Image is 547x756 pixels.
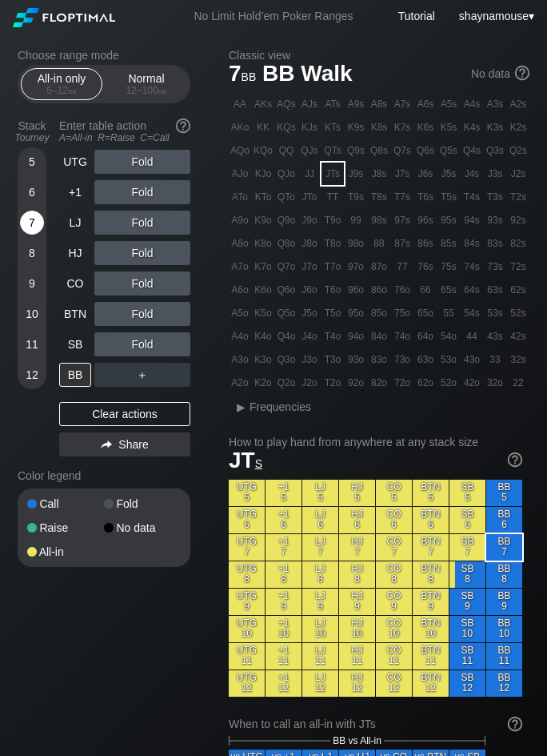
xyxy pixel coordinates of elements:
div: Q3s [484,139,506,162]
div: 10 [20,302,44,326]
div: A3o [229,348,251,371]
div: CO 6 [376,507,412,533]
div: Q6s [414,139,437,162]
div: AJs [298,93,321,115]
div: T8s [368,186,390,208]
div: 11 [20,332,44,356]
div: KTo [252,186,274,208]
div: UTG 8 [229,561,265,588]
div: T6o [321,279,344,301]
div: 9 [20,271,44,296]
div: BB 6 [486,507,522,533]
div: 77 [391,255,413,278]
div: BB 7 [486,534,522,561]
div: J7s [391,163,413,185]
div: +1 9 [266,589,301,615]
div: HJ 10 [339,616,375,642]
span: bb [68,85,77,96]
div: SB 11 [449,643,485,670]
div: 64o [414,325,437,348]
div: SB 9 [449,589,485,615]
div: 99 [345,209,367,231]
div: ▾ [455,7,537,25]
div: Share [59,432,190,456]
div: 95s [437,209,460,231]
div: HJ 9 [339,589,375,615]
div: No data [104,522,181,533]
div: AQs [275,93,297,115]
div: K4s [461,116,483,139]
div: K5o [252,302,274,324]
div: Fold [94,211,190,235]
div: K9o [252,209,274,231]
div: K6o [252,279,274,301]
div: J5s [437,163,460,185]
div: Fold [104,498,181,509]
div: SB [59,332,91,356]
div: Enter table action [59,113,190,150]
div: BB 11 [486,643,522,670]
div: LJ 9 [302,589,338,615]
div: CO 8 [376,561,412,588]
div: J8o [298,232,321,255]
div: 65s [437,279,460,301]
span: bb [242,66,257,84]
div: K3s [484,116,506,139]
div: 93s [484,209,506,231]
div: 94s [461,209,483,231]
div: UTG 9 [229,589,265,615]
h2: Classic view [229,49,529,62]
div: BTN [59,302,91,326]
div: KQo [252,139,274,162]
div: J4o [298,325,321,348]
div: 93o [345,348,367,371]
div: Normal [110,69,183,99]
div: A5s [437,93,460,115]
span: bb [158,85,167,96]
div: +1 5 [266,480,301,506]
div: +1 12 [266,670,301,697]
div: CO 5 [376,480,412,506]
div: 98o [345,232,367,255]
div: 97o [345,255,367,278]
span: BB Walk [260,62,355,88]
div: Q8o [275,232,297,255]
div: T6s [414,186,437,208]
div: 76s [414,255,437,278]
div: AA [229,93,251,115]
div: QTo [275,186,297,208]
div: K3o [252,348,274,371]
div: CO [59,271,91,296]
div: 86o [368,279,390,301]
div: BTN 8 [413,561,449,588]
div: 97s [391,209,413,231]
a: Tutorial [398,10,435,22]
div: 92s [507,209,529,231]
div: Stack [11,113,53,150]
div: CO 7 [376,534,412,561]
img: help.32db89a4.svg [506,451,524,468]
div: +1 [59,180,91,204]
div: 44 [461,325,483,348]
div: 72s [507,255,529,278]
div: KJs [298,116,321,139]
div: ▸ [230,397,251,416]
div: K2s [507,116,529,139]
div: +1 8 [266,561,301,588]
div: Color legend [18,463,190,489]
div: 52s [507,302,529,324]
div: Fold [94,241,190,265]
div: A8o [229,232,251,255]
div: LJ 11 [302,643,338,670]
div: A=All-in R=Raise C=Call [59,132,190,143]
div: T3s [484,186,506,208]
div: 82s [507,232,529,255]
div: QJs [298,139,321,162]
div: 8 [20,241,44,265]
div: 76o [391,279,413,301]
span: shaynamouse [459,10,529,22]
div: LJ 5 [302,480,338,506]
div: BTN 11 [413,643,449,670]
div: JTs [321,163,344,185]
div: +1 7 [266,534,301,561]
